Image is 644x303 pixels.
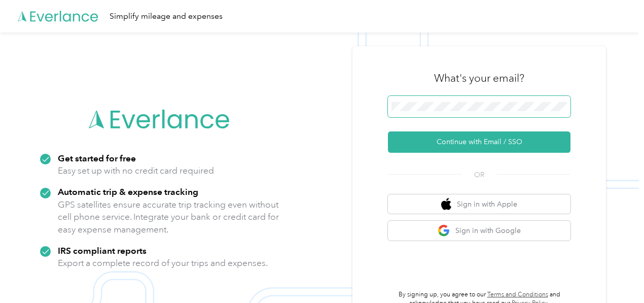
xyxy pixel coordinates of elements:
[58,164,214,177] p: Easy set up with no credit card required
[434,71,524,85] h3: What's your email?
[441,198,451,211] img: apple logo
[438,224,450,237] img: google logo
[58,257,268,270] p: Export a complete record of your trips and expenses.
[461,170,497,180] span: OR
[58,198,279,236] p: GPS satellites ensure accurate trip tracking even without cell phone service. Integrate your bank...
[388,194,570,214] button: apple logoSign in with Apple
[487,291,548,298] a: Terms and Conditions
[58,186,198,197] strong: Automatic trip & expense tracking
[388,221,570,241] button: google logoSign in with Google
[110,10,223,23] div: Simplify mileage and expenses
[388,131,570,153] button: Continue with Email / SSO
[58,153,136,163] strong: Get started for free
[58,245,147,256] strong: IRS compliant reports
